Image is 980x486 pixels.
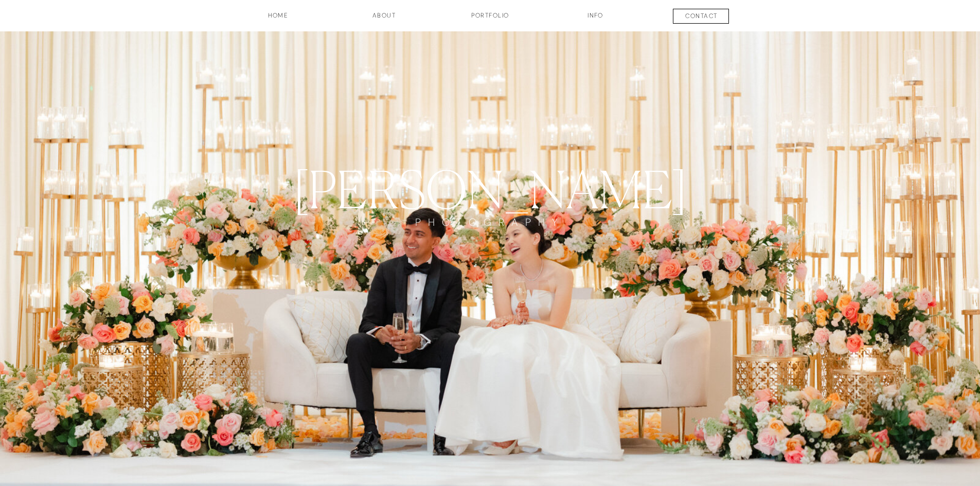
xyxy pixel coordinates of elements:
[403,216,578,247] a: PHOTOGRAPHY
[664,11,740,24] a: contact
[271,159,710,216] a: [PERSON_NAME]
[359,11,410,28] a: about
[570,11,621,28] a: INFO
[452,11,528,28] a: Portfolio
[240,11,316,28] a: HOME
